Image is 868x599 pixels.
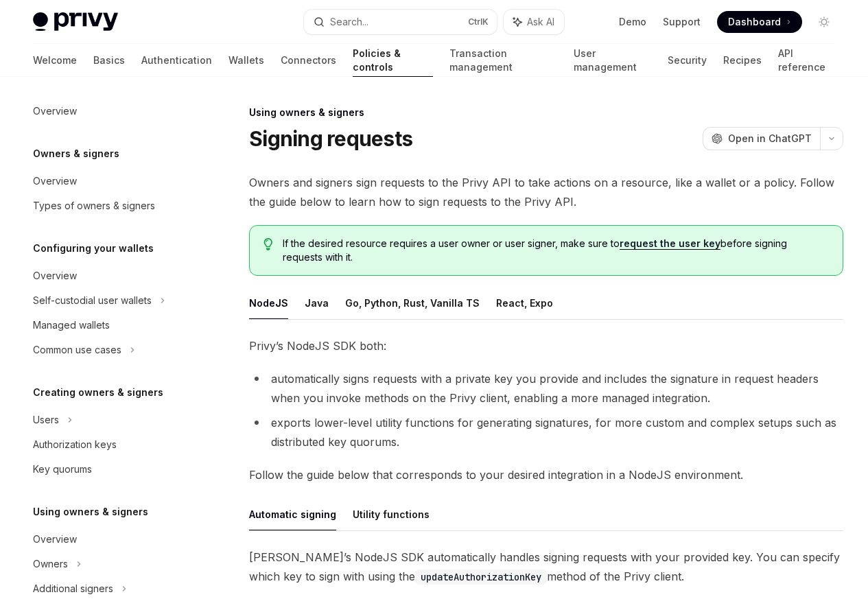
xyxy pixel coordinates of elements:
a: Managed wallets [22,313,198,338]
div: Overview [33,531,77,548]
button: Ask AI [504,10,564,34]
span: Owners and signers sign requests to the Privy API to take actions on a resource, like a wallet or... [249,173,843,211]
a: User management [574,44,650,77]
div: Types of owners & signers [33,198,155,214]
div: Owners [33,556,68,572]
button: Go, Python, Rust, Vanilla TS [345,287,480,319]
span: Ctrl K [468,16,489,27]
button: Search...CtrlK [304,10,497,34]
button: Toggle dark mode [813,11,835,33]
a: Wallets [228,44,264,77]
a: Policies & controls [353,44,433,77]
img: light logo [33,12,118,32]
span: If the desired resource requires a user owner or user signer, make sure to before signing request... [283,237,829,264]
a: Support [663,15,701,29]
a: Overview [22,169,198,193]
span: Follow the guide below that corresponds to your desired integration in a NodeJS environment. [249,465,843,484]
h5: Using owners & signers [33,504,148,520]
span: Privy’s NodeJS SDK both: [249,336,843,355]
div: Search... [330,14,368,30]
a: Security [668,44,707,77]
span: [PERSON_NAME]’s NodeJS SDK automatically handles signing requests with your provided key. You can... [249,548,843,586]
li: exports lower-level utility functions for generating signatures, for more custom and complex setu... [249,413,843,451]
a: Transaction management [449,44,558,77]
a: Welcome [33,44,77,77]
button: Automatic signing [249,498,336,530]
a: Demo [619,15,646,29]
a: Basics [93,44,125,77]
a: API reference [778,44,835,77]
div: Additional signers [33,580,113,597]
button: React, Expo [496,287,553,319]
button: NodeJS [249,287,288,319]
div: Managed wallets [33,317,110,333]
a: Authorization keys [22,432,198,457]
h5: Owners & signers [33,145,119,162]
a: Overview [22,99,198,124]
div: Common use cases [33,342,121,358]
button: Utility functions [353,498,430,530]
div: Key quorums [33,461,92,478]
a: Authentication [141,44,212,77]
h5: Creating owners & signers [33,384,163,401]
div: Self-custodial user wallets [33,292,152,309]
div: Users [33,412,59,428]
div: Using owners & signers [249,106,843,119]
div: Overview [33,103,77,119]
span: Open in ChatGPT [728,132,812,145]
svg: Tip [263,238,273,250]
a: Types of owners & signers [22,193,198,218]
span: Dashboard [728,15,781,29]
a: Dashboard [717,11,802,33]
a: Connectors [281,44,336,77]
div: Overview [33,268,77,284]
li: automatically signs requests with a private key you provide and includes the signature in request... [249,369,843,408]
a: Recipes [723,44,762,77]
span: Ask AI [527,15,554,29]
div: Authorization keys [33,436,117,453]
h5: Configuring your wallets [33,240,154,257]
button: Open in ChatGPT [703,127,820,150]
div: Overview [33,173,77,189]
a: Key quorums [22,457,198,482]
h1: Signing requests [249,126,412,151]
code: updateAuthorizationKey [415,569,547,585]
a: Overview [22,263,198,288]
a: Overview [22,527,198,552]
button: Java [305,287,329,319]
a: request the user key [620,237,720,250]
